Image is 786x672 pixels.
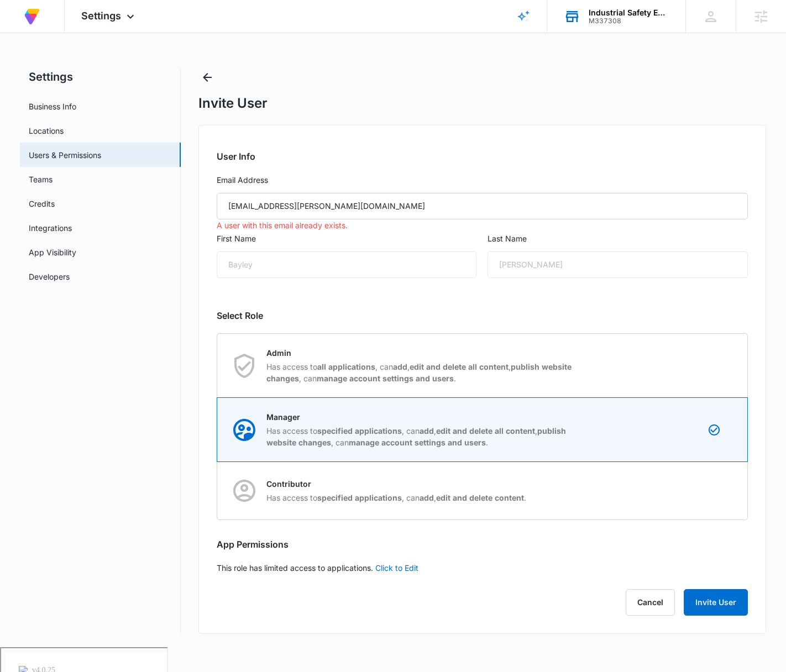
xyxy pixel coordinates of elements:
[317,493,402,502] strong: specified applications
[488,233,748,245] label: Last Name
[217,219,748,232] div: A user with this email already exists.
[29,198,55,209] a: Credits
[29,174,53,185] a: Teams
[18,18,27,27] img: logo_orange.svg
[29,101,76,112] a: Business Info
[18,29,27,38] img: website_grey.svg
[42,65,99,72] div: Domain Overview
[266,361,577,384] p: Has access to , can , , , can .
[436,493,524,502] strong: edit and delete content
[266,492,526,503] p: Has access to , can , .
[217,174,748,186] label: Email Address
[317,374,454,383] strong: manage account settings and users
[110,64,119,73] img: tab_keywords_by_traffic_grey.svg
[217,309,748,322] h2: Select Role
[198,95,268,112] h1: Invite User
[29,125,64,136] a: Locations
[436,426,535,435] strong: edit and delete all content
[31,18,54,27] div: v 4.0.25
[420,426,434,435] strong: add
[317,426,402,435] strong: specified applications
[29,246,76,258] a: App Visibility
[266,478,526,490] p: Contributor
[20,69,181,85] h2: Settings
[626,589,675,616] button: Cancel
[122,65,186,72] div: Keywords by Traffic
[349,438,486,447] strong: manage account settings and users
[198,69,216,86] button: Back
[29,29,122,38] div: Domain: [DOMAIN_NAME]
[198,125,767,634] div: This role has limited access to applications.
[217,150,748,163] h2: User Info
[29,271,70,282] a: Developers
[217,233,477,245] label: First Name
[589,8,669,17] div: account name
[410,362,509,371] strong: edit and delete all content
[266,411,577,423] p: Manager
[217,538,748,551] h2: App Permissions
[266,347,577,359] p: Admin
[30,64,39,73] img: tab_domain_overview_orange.svg
[29,222,72,234] a: Integrations
[266,425,577,448] p: Has access to , can , , , can .
[684,589,748,616] button: Invite User
[375,563,418,573] a: Click to Edit
[420,493,434,502] strong: add
[29,149,101,161] a: Users & Permissions
[589,17,669,25] div: account id
[22,7,42,27] img: Volusion
[393,362,407,371] strong: add
[317,362,375,371] strong: all applications
[81,10,121,22] span: Settings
